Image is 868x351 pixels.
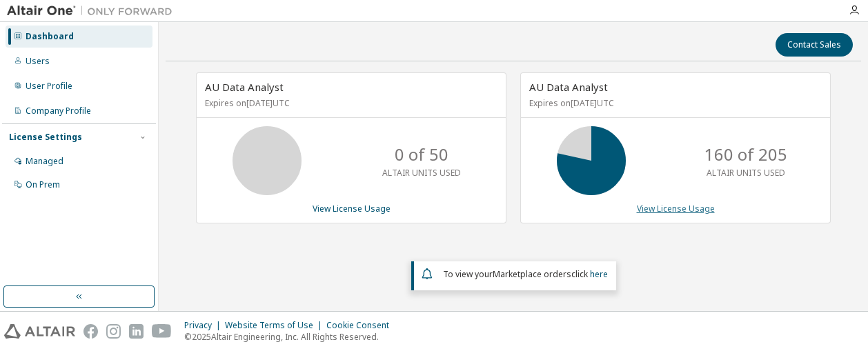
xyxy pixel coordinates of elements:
a: View License Usage [313,203,391,214]
div: Managed [26,156,63,167]
div: Cookie Consent [326,320,397,331]
div: User Profile [26,81,72,92]
img: altair_logo.svg [4,324,75,339]
img: facebook.svg [83,324,98,339]
div: Dashboard [26,31,74,42]
p: Expires on [DATE] UTC [205,97,494,109]
img: youtube.svg [152,324,172,339]
div: Website Terms of Use [225,320,326,331]
p: 160 of 205 [704,143,787,166]
div: On Prem [26,179,60,190]
div: Company Profile [26,106,91,117]
em: Marketplace orders [493,268,571,280]
button: Contact Sales [776,33,853,57]
p: ALTAIR UNITS USED [707,167,785,179]
div: Users [26,56,50,67]
img: linkedin.svg [129,324,144,339]
p: ALTAIR UNITS USED [382,167,461,179]
img: instagram.svg [106,324,121,339]
a: here [590,268,608,280]
span: AU Data Analyst [529,80,608,94]
img: Altair One [7,4,179,18]
div: Privacy [184,320,225,331]
span: To view your click [443,268,608,280]
p: 0 of 50 [395,143,448,166]
a: View License Usage [637,203,715,214]
div: License Settings [9,132,82,143]
span: AU Data Analyst [205,80,284,94]
p: © 2025 Altair Engineering, Inc. All Rights Reserved. [184,331,397,343]
p: Expires on [DATE] UTC [529,97,818,109]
